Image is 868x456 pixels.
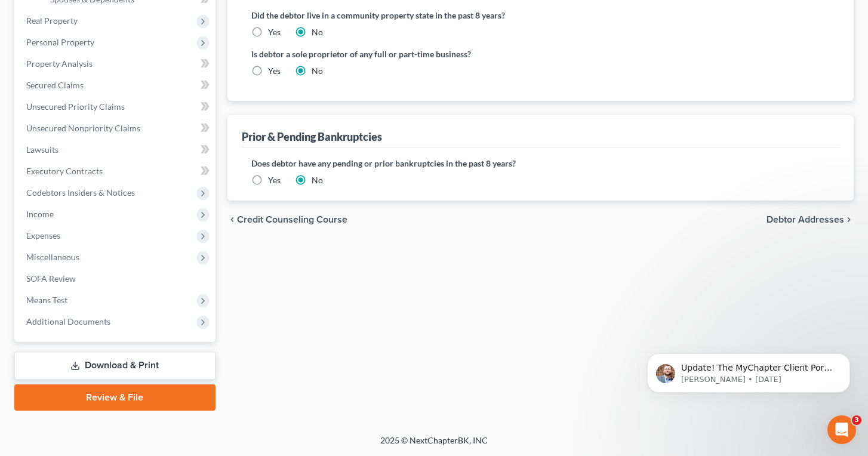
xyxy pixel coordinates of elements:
[26,80,84,90] span: Secured Claims
[17,118,216,139] a: Unsecured Nonpriority Claims
[268,26,281,38] label: Yes
[268,174,281,186] label: Yes
[237,215,347,224] span: Credit Counseling Course
[242,130,382,144] div: Prior & Pending Bankruptcies
[827,415,856,444] iframe: Intercom live chat
[17,75,216,96] a: Secured Claims
[26,273,76,284] span: SOFA Review
[26,58,93,69] span: Property Analysis
[251,9,830,21] label: Did the debtor live in a community property state in the past 8 years?
[94,435,774,456] div: 2025 © NextChapterBK, INC
[14,352,216,380] a: Download & Print
[26,187,135,198] span: Codebtors Insiders & Notices
[767,215,854,224] button: Debtor Addresses chevron_right
[251,48,535,60] label: Is debtor a sole proprietor of any full or part-time business?
[767,215,844,224] span: Debtor Addresses
[26,16,78,26] span: Real Property
[17,139,216,161] a: Lawsuits
[17,161,216,182] a: Executory Contracts
[26,101,125,112] span: Unsecured Priority Claims
[852,415,861,425] span: 3
[17,268,216,289] a: SOFA Review
[26,209,54,219] span: Income
[312,26,323,38] label: No
[26,316,110,326] span: Additional Documents
[14,384,216,411] a: Review & File
[26,166,103,176] span: Executory Contracts
[227,215,347,224] button: chevron_left Credit Counseling Course
[26,123,140,133] span: Unsecured Nonpriority Claims
[312,174,323,186] label: No
[17,96,216,118] a: Unsecured Priority Claims
[312,65,323,77] label: No
[26,144,59,155] span: Lawsuits
[629,328,868,412] iframe: Intercom notifications message
[26,252,79,262] span: Miscellaneous
[26,295,67,305] span: Means Test
[844,215,854,224] i: chevron_right
[268,65,281,77] label: Yes
[26,37,94,47] span: Personal Property
[26,230,60,241] span: Expenses
[17,53,216,75] a: Property Analysis
[227,215,237,224] i: chevron_left
[251,157,830,170] label: Does debtor have any pending or prior bankruptcies in the past 8 years?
